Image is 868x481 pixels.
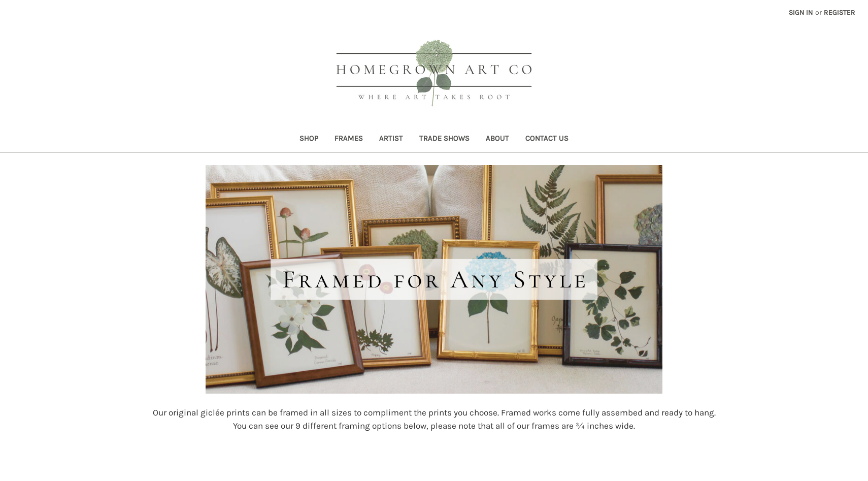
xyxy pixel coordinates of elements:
a: Contact Us [517,127,577,152]
a: Shop [291,127,326,152]
img: HOMEGROWN ART CO [320,28,548,120]
a: Trade Shows [411,127,478,152]
a: About [478,127,517,152]
a: Frames [326,127,371,152]
span: or [814,7,823,18]
p: Our original giclée prints can be framed in all sizes to compliment the prints you choose. Framed... [150,406,718,432]
a: Artist [371,127,411,152]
